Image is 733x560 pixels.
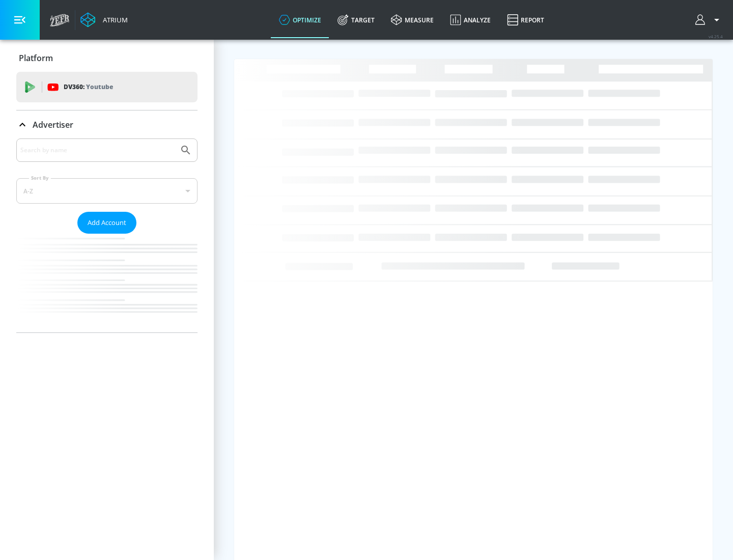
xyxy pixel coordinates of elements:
[16,44,198,72] div: Platform
[33,119,73,130] p: Advertiser
[271,2,329,38] a: optimize
[88,217,126,229] span: Add Account
[29,175,51,181] label: Sort By
[99,15,128,24] div: Atrium
[499,2,552,38] a: Report
[86,81,113,92] p: Youtube
[16,110,198,139] div: Advertiser
[383,2,442,38] a: measure
[64,81,113,93] p: DV360:
[16,178,198,204] div: A-Z
[709,34,723,39] span: v 4.25.4
[442,2,499,38] a: Analyze
[77,212,136,234] button: Add Account
[329,2,383,38] a: Target
[80,12,128,27] a: Atrium
[19,52,53,64] p: Platform
[16,72,198,102] div: DV360: Youtube
[20,144,175,157] input: Search by name
[16,138,198,332] div: Advertiser
[16,234,198,332] nav: list of Advertiser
